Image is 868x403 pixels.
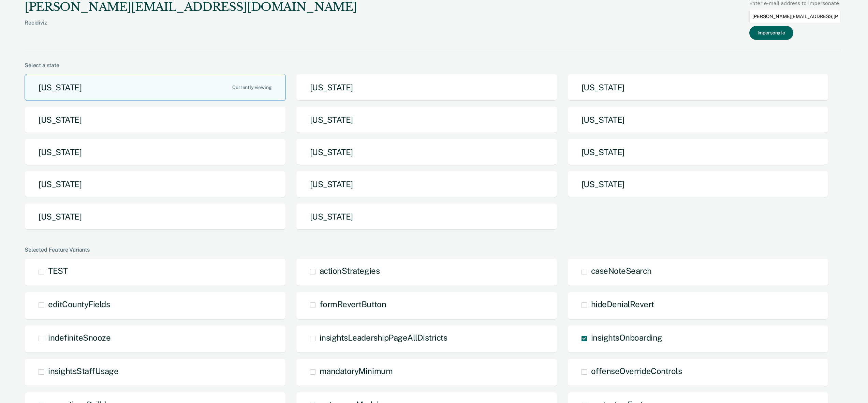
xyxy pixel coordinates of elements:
[296,74,557,101] button: [US_STATE]
[320,299,386,309] span: formRevertButton
[25,171,286,198] button: [US_STATE]
[568,139,829,166] button: [US_STATE]
[25,19,357,37] div: Recidiviz
[749,26,793,40] button: Impersonate
[48,266,68,275] span: TEST
[568,74,829,101] button: [US_STATE]
[48,299,110,309] span: editCountyFields
[25,247,841,253] div: Selected Feature Variants
[25,203,286,230] button: [US_STATE]
[25,106,286,133] button: [US_STATE]
[568,106,829,133] button: [US_STATE]
[25,62,841,69] div: Select a state
[25,139,286,166] button: [US_STATE]
[25,74,286,101] button: [US_STATE]
[591,366,682,376] span: offenseOverrideControls
[296,203,557,230] button: [US_STATE]
[296,171,557,198] button: [US_STATE]
[591,299,654,309] span: hideDenialRevert
[749,10,841,23] input: Enter an email to impersonate...
[320,333,447,342] span: insightsLeadershipPageAllDistricts
[296,106,557,133] button: [US_STATE]
[591,333,662,342] span: insightsOnboarding
[320,266,380,275] span: actionStrategies
[591,266,652,275] span: caseNoteSearch
[48,366,118,376] span: insightsStaffUsage
[48,333,111,342] span: indefiniteSnooze
[568,171,829,198] button: [US_STATE]
[296,139,557,166] button: [US_STATE]
[320,366,393,376] span: mandatoryMinimum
